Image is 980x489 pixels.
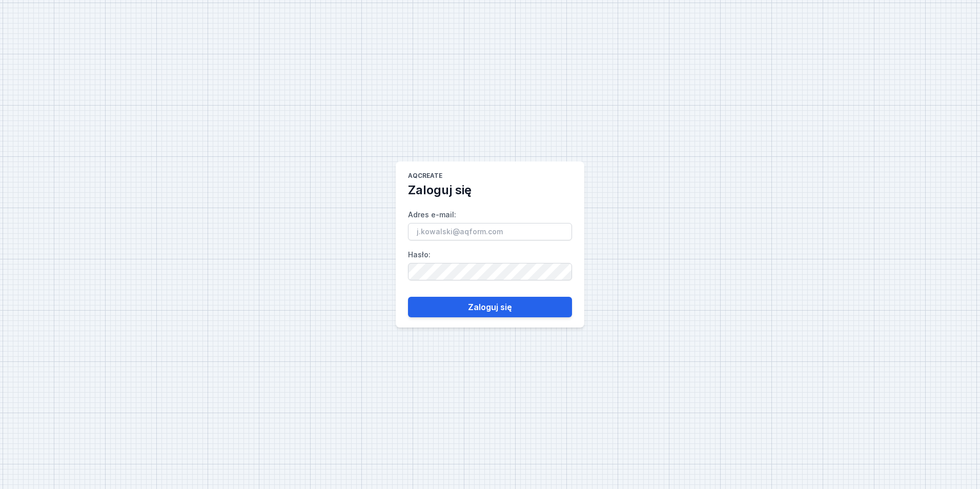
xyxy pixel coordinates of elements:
h1: AQcreate [408,172,442,182]
label: Hasło : [408,247,572,280]
input: Adres e-mail: [408,223,572,240]
input: Hasło: [408,263,572,280]
label: Adres e-mail : [408,207,572,240]
h2: Zaloguj się [408,182,472,198]
button: Zaloguj się [408,297,572,317]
